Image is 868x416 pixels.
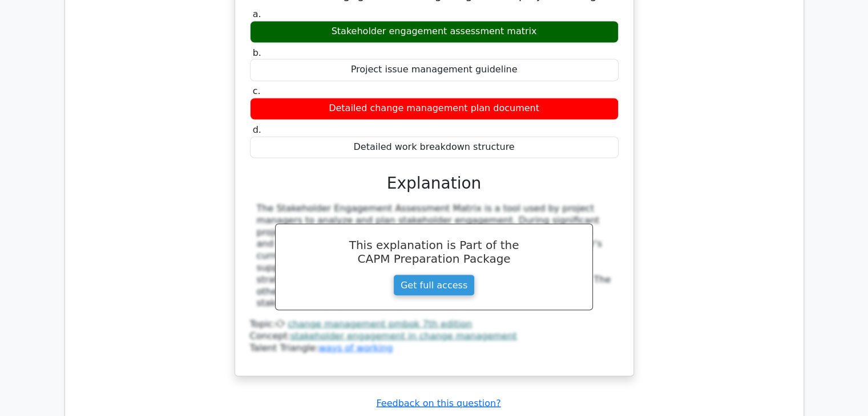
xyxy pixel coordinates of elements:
[393,274,475,296] a: Get full access
[253,124,261,135] span: d.
[253,85,261,96] span: c.
[250,330,619,342] div: Concept:
[257,202,612,309] div: The Stakeholder Engagement Assessment Matrix is a tool used by project managers to analyze and pl...
[290,330,517,341] a: stakeholder engagement in change management
[288,318,472,329] a: change management pmbok 7th edition
[250,136,619,158] div: Detailed work breakdown structure
[318,342,393,353] a: ways of working
[250,59,619,81] div: Project issue management guideline
[253,47,261,58] span: b.
[376,397,500,408] a: Feedback on this question?
[257,174,612,193] h3: Explanation
[250,318,619,330] div: Topic:
[250,97,619,120] div: Detailed change management plan document
[253,9,261,19] span: a.
[250,21,619,43] div: Stakeholder engagement assessment matrix
[250,318,619,353] div: Talent Triangle:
